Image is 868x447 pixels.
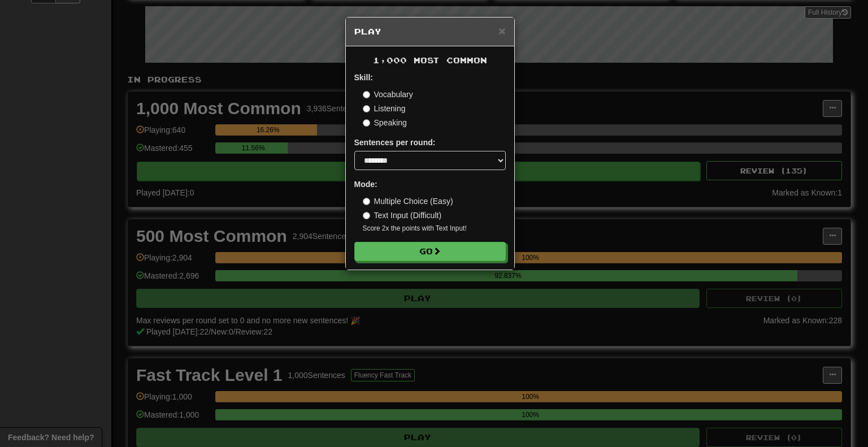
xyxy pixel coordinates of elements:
label: Speaking [363,117,407,128]
input: Listening [363,105,370,112]
small: Score 2x the points with Text Input ! [363,224,506,233]
input: Multiple Choice (Easy) [363,198,370,205]
label: Listening [363,103,406,114]
h5: Play [354,26,506,37]
label: Vocabulary [363,89,413,100]
label: Multiple Choice (Easy) [363,196,453,207]
button: Go [354,242,506,261]
label: Text Input (Difficult) [363,210,442,221]
span: × [498,24,505,37]
input: Text Input (Difficult) [363,212,370,219]
span: 1,000 Most Common [373,55,487,65]
input: Vocabulary [363,91,370,98]
button: Close [498,25,505,37]
label: Sentences per round: [354,137,436,148]
strong: Mode: [354,180,377,189]
input: Speaking [363,119,370,127]
strong: Skill: [354,73,373,82]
